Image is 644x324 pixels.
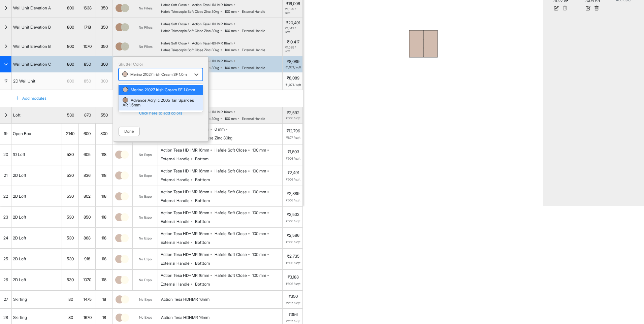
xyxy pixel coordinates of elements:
[192,22,232,26] div: Action Tesa HDHMR 16mm
[161,260,190,266] div: External Handle
[96,43,112,50] div: 350
[11,213,28,222] div: 2D Loft
[62,150,78,159] div: 530
[123,87,128,92] img: Merino 21027 Irish Cream SF 1.0mm
[8,93,46,104] div: Add modules
[4,172,7,179] span: 21
[161,29,219,33] div: Hafele Telescopic Soft Close Zinc 30kg
[225,29,236,33] div: 100 mm
[242,117,265,121] div: External Handle
[287,232,299,238] p: ₹2,586
[62,24,79,31] div: 800
[139,297,152,302] div: No Expo
[161,156,190,162] div: External Handle
[215,231,247,237] div: Hafele Soft Close
[11,276,28,284] div: 2D Loft
[289,312,298,318] p: ₹396
[286,240,300,245] span: ₹506 / sqft
[139,236,152,241] div: No Expo
[3,277,8,283] span: 26
[161,168,209,174] div: Action Tesa HDHMR 16mm
[11,150,27,159] div: 1D Loft
[3,235,8,241] span: 24
[161,210,209,216] div: Action Tesa HDHMR 16mm
[161,239,190,246] div: External Handle
[161,3,187,7] div: Hafele Soft Close
[225,48,236,52] div: 100 mm
[286,177,300,182] span: ₹506 / sqft
[121,234,129,242] img: thumb_21091.jpg
[62,213,78,222] div: 530
[62,43,79,50] div: 800
[121,4,129,12] img: thumb_2871_sf.png
[11,255,28,263] div: 2D Loft
[121,276,129,284] img: thumb_21091.jpg
[79,192,95,201] div: 802
[252,168,266,174] div: 100 mm
[139,6,153,10] div: No Fillers
[195,156,208,162] div: Bottom
[121,192,129,200] img: thumb_21091.jpg
[62,111,79,119] div: 530
[161,219,190,225] div: External Handle
[79,213,95,222] div: 850
[96,295,112,304] div: 18
[121,42,129,51] img: thumb_2871_sf.png
[287,110,299,115] p: ₹2,592
[225,117,236,121] div: 100 mm
[252,189,266,195] div: 100 mm
[116,42,124,51] img: thumb_ar_2005.png
[195,260,210,266] div: Botttom
[287,40,299,44] p: ₹10,417
[161,189,209,195] div: Action Tesa HDHMR 16mm
[161,22,187,26] div: Hafele Soft Close
[79,4,96,12] div: 1638
[96,129,112,138] div: 300
[288,274,299,280] p: ₹3,188
[4,296,8,302] span: 27
[79,295,96,304] div: 1475
[119,62,203,67] p: Shutter Color
[286,1,300,6] p: ₹16,006
[192,3,232,7] div: Action Tesa HDHMR 16mm
[123,88,199,92] div: Merino 21027 Irish Cream SF 1.0mm
[115,255,123,263] img: thumb_21027.jpg
[288,149,299,155] p: ₹1,803
[161,231,209,237] div: Action Tesa HDHMR 16mm
[96,255,112,263] div: 118
[252,210,266,216] div: 100 mm
[242,29,265,33] div: External Handle
[3,214,8,220] span: 23
[79,43,96,50] div: 1070
[119,127,140,136] button: Done
[195,198,210,204] div: Botttom
[242,66,265,70] div: External Handle
[116,4,124,12] img: thumb_ar_2005.png
[161,252,209,258] div: Action Tesa HDHMR 16mm
[286,282,300,286] span: ₹506 / sqft
[215,252,247,258] div: Hafele Soft Close
[195,177,210,183] div: Botttom
[115,234,123,242] img: thumb_21027.jpg
[96,276,112,284] div: 118
[286,21,300,25] p: ₹20,491
[161,315,210,321] div: Action Tesa HDHMR 16mm
[62,192,78,201] div: 530
[79,234,95,242] div: 868
[161,177,190,183] div: External Handle
[139,215,152,220] div: No Expo
[96,77,112,86] div: 300
[225,9,236,13] div: 100 mm
[11,129,32,138] div: Open Box
[115,192,123,200] img: thumb_21027.jpg
[12,295,28,304] div: Skirting
[286,301,300,305] span: ₹267 / sqft
[139,25,153,29] div: No Fillers
[289,293,298,299] p: ₹350
[161,296,210,302] div: Action Tesa HDHMR 16mm
[3,256,8,262] span: 25
[161,41,187,45] div: Hafele Soft Close
[285,27,301,34] span: ₹1,342 / sqft
[215,210,247,216] div: Hafele Soft Close
[79,77,96,86] div: 850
